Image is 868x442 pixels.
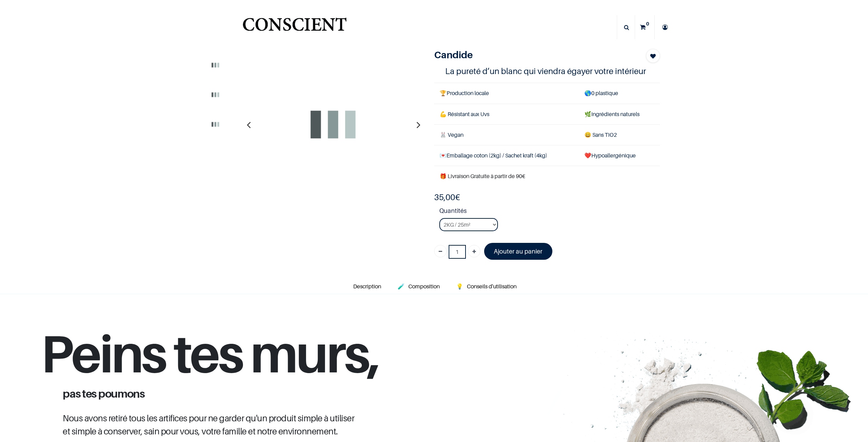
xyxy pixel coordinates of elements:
[428,15,464,39] a: Peinture
[440,173,525,179] font: 🎁 Livraison Gratuite à partir de 90€
[203,52,228,78] img: Product image
[440,111,489,117] span: 💪 Résistant aux Uvs
[431,23,453,31] span: Peinture
[398,283,405,290] span: 🧪
[445,66,649,76] h4: La pureté d’un blanc qui viendra égayer votre intérieur
[494,248,542,255] font: Ajouter au panier
[434,192,455,202] span: 35,00
[241,14,348,41] a: Logo of Conscient
[456,283,463,290] span: 💡
[650,52,656,60] span: Add to wishlist
[434,245,447,257] a: Supprimer
[644,20,651,27] sup: 0
[468,23,494,31] span: Nettoyant
[434,49,626,61] h1: Candide
[241,14,348,41] img: Conscient
[484,243,553,260] a: Ajouter au panier
[58,388,363,399] h1: pas tes poumons
[440,131,463,138] span: 🐰 Vegan
[468,245,480,257] a: Ajouter
[579,124,660,145] td: ans TiO2
[63,413,354,436] span: Nous avons retiré tous les artifices pour ne garder qu'un produit simple à utiliser et simple à c...
[434,83,579,104] td: Production locale
[635,15,654,39] a: 0
[203,82,228,107] img: Product image
[439,206,660,218] strong: Quantités
[584,90,591,96] span: 🌎
[579,104,660,124] td: Ingrédients naturels
[440,90,447,96] span: 🏆
[203,112,228,137] img: Product image
[408,283,440,290] span: Composition
[579,83,660,104] td: 0 plastique
[584,111,591,117] span: 🌿
[353,283,381,290] span: Description
[502,23,539,31] span: Notre histoire
[434,192,460,202] b: €
[440,152,447,159] span: 💌
[584,131,595,138] span: 😄 S
[579,145,660,166] td: ❤️Hypoallergénique
[434,145,579,166] td: Emballage coton (2kg) / Sachet kraft (4kg)
[41,327,380,388] h1: Peins tes murs,
[257,49,409,201] img: Product image
[467,283,517,290] span: Conseils d'utilisation
[646,49,660,63] button: Add to wishlist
